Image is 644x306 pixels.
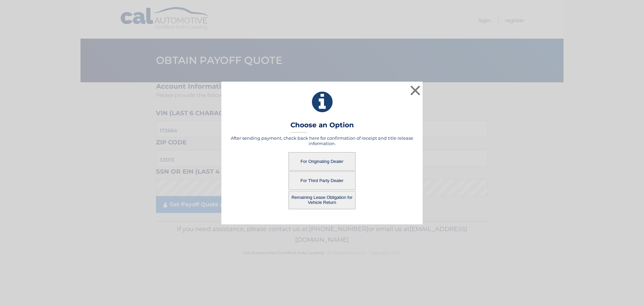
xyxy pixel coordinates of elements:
button: × [409,84,422,97]
button: For Third Party Dealer [288,171,356,190]
h3: Choose an Option [290,121,354,133]
button: Remaining Lease Obligation for Vehicle Return [288,191,356,209]
h5: After sending payment, check back here for confirmation of receipt and title release information. [230,135,414,146]
button: For Originating Dealer [288,152,356,171]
